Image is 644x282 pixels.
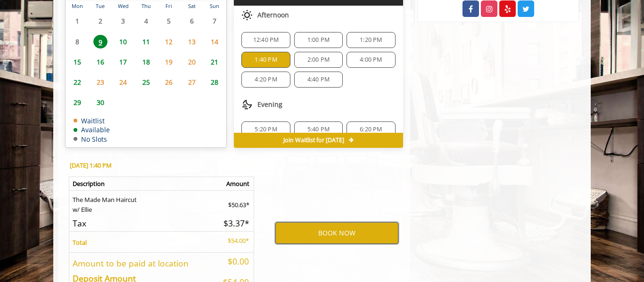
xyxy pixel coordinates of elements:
td: Select day17 [112,52,134,72]
td: Select day22 [66,72,89,92]
td: Select day9 [89,32,111,52]
span: 5:40 PM [307,126,330,133]
h5: $0.00 [217,257,249,266]
td: Select day27 [180,72,203,92]
div: 1:40 PM [241,52,290,68]
span: 27 [185,75,199,89]
span: 17 [116,55,130,69]
img: evening slots [241,99,253,110]
th: Wed [112,1,134,11]
div: 6:20 PM [347,121,395,137]
span: 4:20 PM [255,76,277,83]
td: Waitlist [74,117,110,124]
span: 4:00 PM [360,56,382,64]
h5: $3.37* [217,219,249,228]
span: 25 [139,75,153,89]
span: 16 [93,55,107,69]
span: 1:40 PM [255,56,277,64]
img: afternoon slots [241,9,253,21]
td: Select day12 [157,32,180,52]
span: Afternoon [257,11,289,19]
td: Available [74,126,110,133]
span: 1:20 PM [360,36,382,44]
td: No Slots [74,136,110,143]
span: 12:40 PM [253,36,279,44]
td: Select day15 [66,52,89,72]
span: 10 [116,35,130,48]
span: 11 [139,35,153,48]
span: 6:20 PM [360,126,382,133]
div: 1:00 PM [294,32,343,48]
span: 22 [70,75,84,89]
td: Select day30 [89,92,111,113]
div: 5:20 PM [241,121,290,137]
div: 1:20 PM [347,32,395,48]
b: Description [73,179,105,188]
h5: Tax [73,219,210,228]
td: The Made Man Haircut w/ Ellie [69,191,215,215]
td: Select day26 [157,72,180,92]
span: 14 [207,35,222,48]
th: Sat [180,1,203,11]
b: Total [73,238,87,247]
td: Select day28 [203,72,226,92]
span: 19 [162,55,176,69]
h5: Amount to be paid at location [73,259,210,268]
span: 30 [93,96,107,109]
span: 23 [93,75,107,89]
span: Join Waitlist for [DATE] [283,137,344,144]
span: 13 [185,35,199,48]
p: $54.00* [217,236,249,246]
div: 4:20 PM [241,72,290,88]
span: 4:40 PM [307,76,330,83]
td: Select day19 [157,52,180,72]
td: Select day23 [89,72,111,92]
span: 15 [70,55,84,69]
td: Select day20 [180,52,203,72]
span: 28 [207,75,222,89]
span: 2:00 PM [307,56,330,64]
td: Select day10 [112,32,134,52]
span: Evening [257,101,282,108]
span: 29 [70,96,84,109]
td: Select day25 [134,72,157,92]
b: Amount [226,179,249,188]
th: Mon [66,1,89,11]
span: 12 [162,35,176,48]
span: 1:00 PM [307,36,330,44]
span: 26 [162,75,176,89]
div: 12:40 PM [241,32,290,48]
div: 4:00 PM [347,52,395,68]
td: Select day16 [89,52,111,72]
button: BOOK NOW [275,222,398,244]
th: Sun [203,1,226,11]
span: 24 [116,75,130,89]
td: Select day21 [203,52,226,72]
span: 20 [185,55,199,69]
div: 2:00 PM [294,52,343,68]
div: 5:40 PM [294,121,343,137]
span: 9 [93,35,107,48]
td: Select day11 [134,32,157,52]
td: $50.63* [214,191,254,215]
td: Select day29 [66,92,89,113]
span: 18 [139,55,153,69]
b: [DATE] 1:40 PM [70,161,112,169]
span: 21 [207,55,222,69]
span: 5:20 PM [255,126,277,133]
th: Fri [157,1,180,11]
td: Select day18 [134,52,157,72]
th: Tue [89,1,111,11]
th: Thu [134,1,157,11]
td: Select day24 [112,72,134,92]
td: Select day14 [203,32,226,52]
td: Select day13 [180,32,203,52]
div: 4:40 PM [294,72,343,88]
